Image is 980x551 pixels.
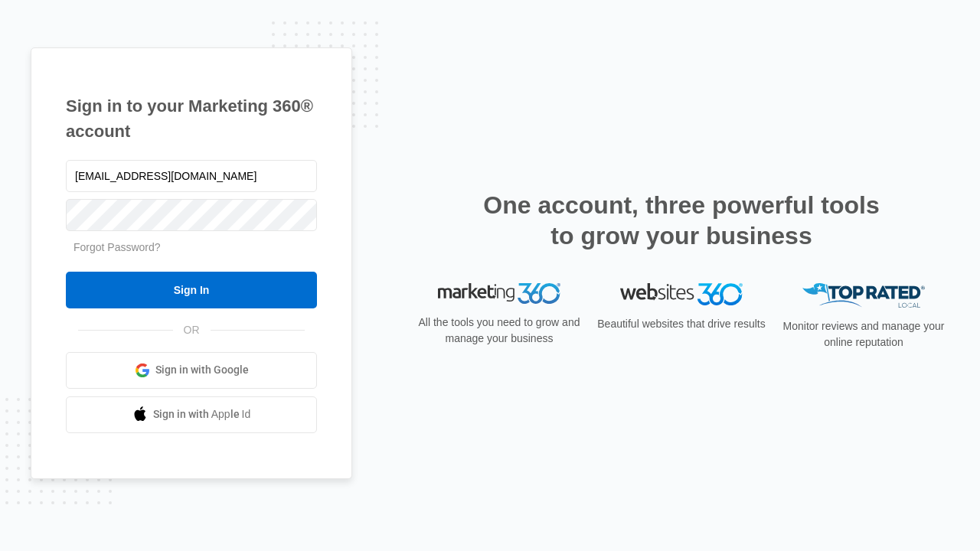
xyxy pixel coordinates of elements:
[802,283,925,308] img: Top Rated Local
[413,315,585,347] p: All the tools you need to grow and manage your business
[73,241,161,253] a: Forgot Password?
[66,93,317,144] h1: Sign in to your Marketing 360® account
[66,352,317,389] a: Sign in with Google
[155,362,249,378] span: Sign in with Google
[66,272,317,308] input: Sign In
[66,160,317,192] input: Email
[596,316,767,332] p: Beautiful websites that drive results
[778,318,949,350] p: Monitor reviews and manage your online reputation
[479,190,884,251] h2: One account, three powerful tools to grow your business
[173,322,211,338] span: OR
[620,283,743,305] img: Websites 360
[66,396,317,433] a: Sign in with Apple Id
[438,283,560,305] img: Marketing 360
[153,406,251,422] span: Sign in with Apple Id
